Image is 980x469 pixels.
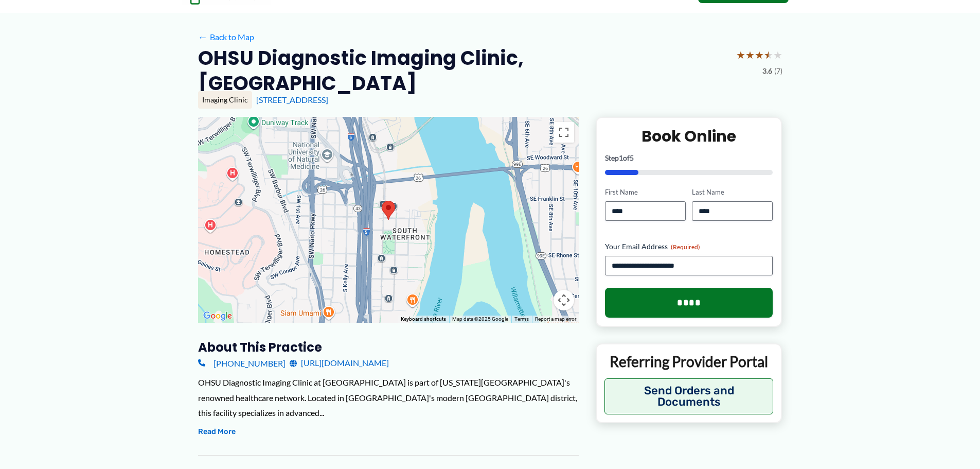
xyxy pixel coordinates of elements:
a: Report a map error [535,316,576,322]
a: ←Back to Map [198,29,254,45]
a: [PHONE_NUMBER] [198,355,286,371]
label: First Name [605,187,686,197]
div: OHSU Diagnostic Imaging Clinic at [GEOGRAPHIC_DATA] is part of [US_STATE][GEOGRAPHIC_DATA]'s reno... [198,375,579,421]
h3: About this practice [198,339,579,355]
a: Open this area in Google Maps (opens a new window) [201,309,235,323]
span: (7) [774,64,782,78]
button: Send Orders and Documents [604,378,774,414]
span: 1 [619,153,623,162]
span: ★ [773,45,782,64]
label: Your Email Address [605,241,773,252]
span: ★ [755,45,764,64]
span: ★ [764,45,773,64]
span: ★ [745,45,755,64]
h2: Book Online [605,126,773,146]
button: Toggle fullscreen view [554,122,574,143]
span: (Required) [671,243,700,251]
span: 5 [630,153,634,162]
h2: OHSU Diagnostic Imaging Clinic, [GEOGRAPHIC_DATA] [198,45,728,96]
button: Read More [198,426,236,438]
span: Map data ©2025 Google [452,316,508,322]
a: [STREET_ADDRESS] [256,95,328,105]
p: Referring Provider Portal [604,352,774,371]
label: Last Name [692,187,773,197]
div: Imaging Clinic [198,91,252,109]
span: ★ [736,45,745,64]
span: 3.6 [762,64,772,78]
img: Google [201,309,235,323]
button: Keyboard shortcuts [401,316,446,323]
a: Terms (opens in new tab) [514,316,529,322]
p: Step of [605,154,773,162]
button: Map camera controls [554,290,574,310]
a: [URL][DOMAIN_NAME] [290,355,389,371]
span: ← [198,32,208,42]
